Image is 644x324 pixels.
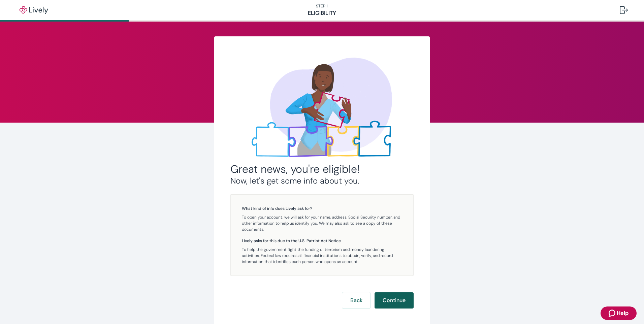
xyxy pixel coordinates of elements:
p: To help the government fight the funding of terrorism and money laundering activities, Federal la... [242,247,402,265]
h3: Now, let's get some info about you. [230,176,414,186]
h5: Lively asks for this due to the U.S. Patriot Act Notice [242,238,402,244]
p: To open your account, we will ask for your name, address, Social Security number, and other infor... [242,214,402,232]
button: Log out [614,2,633,18]
svg: Zendesk support icon [609,309,617,317]
button: Back [342,292,371,309]
button: Continue [375,292,414,309]
img: Lively [15,6,53,14]
h2: Great news, you're eligible! [230,162,414,176]
button: Zendesk support iconHelp [601,306,637,320]
h5: What kind of info does Lively ask for? [242,205,402,212]
span: Help [617,309,629,317]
